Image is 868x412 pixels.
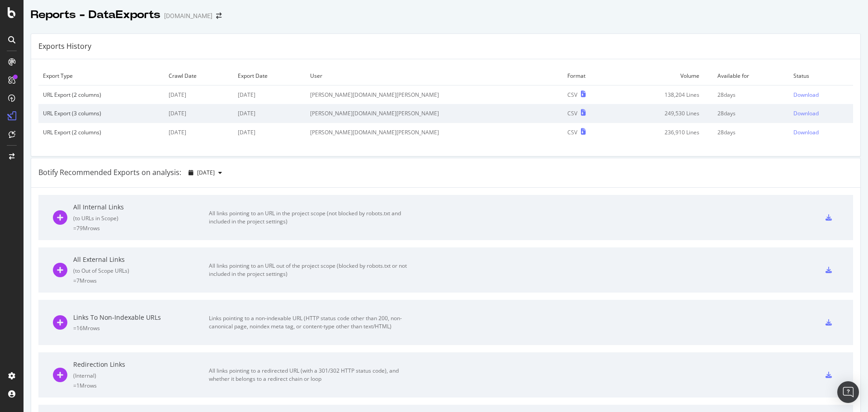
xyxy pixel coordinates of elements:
[563,66,614,85] td: Format
[43,91,160,99] div: URL Export (2 columns)
[73,360,209,369] div: Redirection Links
[826,214,832,221] div: csv-export
[614,104,713,123] td: 249,530 Lines
[793,128,819,136] div: Download
[789,66,853,85] td: Status
[73,313,209,322] div: Links To Non-Indexable URLs
[567,109,577,117] div: CSV
[209,367,412,383] div: All links pointing to a redirected URL (with a 301/302 HTTP status code), and whether it belongs ...
[233,104,306,123] td: [DATE]
[164,11,212,20] div: [DOMAIN_NAME]
[826,267,832,273] div: csv-export
[73,214,209,222] div: ( to URLs in Scope )
[567,128,577,136] div: CSV
[233,123,306,142] td: [DATE]
[306,85,563,104] td: [PERSON_NAME][DOMAIN_NAME][PERSON_NAME]
[826,372,832,378] div: csv-export
[713,85,789,104] td: 28 days
[164,104,233,123] td: [DATE]
[73,277,209,284] div: = 7M rows
[713,123,789,142] td: 28 days
[713,66,789,85] td: Available for
[306,66,563,85] td: User
[209,314,412,331] div: Links pointing to a non-indexable URL (HTTP status code other than 200, non-canonical page, noind...
[73,382,209,389] div: = 1M rows
[31,7,160,23] div: Reports - DataExports
[164,123,233,142] td: [DATE]
[209,209,412,226] div: All links pointing to an URL in the project scope (not blocked by robots.txt and included in the ...
[793,109,849,117] a: Download
[614,123,713,142] td: 236,910 Lines
[614,85,713,104] td: 138,204 Lines
[73,267,209,275] div: ( to Out of Scope URLs )
[38,66,164,85] td: Export Type
[713,104,789,123] td: 28 days
[73,324,209,332] div: = 16M rows
[233,66,306,85] td: Export Date
[38,41,91,52] div: Exports History
[73,372,209,379] div: ( Internal )
[233,85,306,104] td: [DATE]
[164,85,233,104] td: [DATE]
[793,91,819,99] div: Download
[43,109,160,117] div: URL Export (3 columns)
[185,166,226,180] button: [DATE]
[826,319,832,326] div: csv-export
[216,13,222,19] div: arrow-right-arrow-left
[73,203,209,212] div: All Internal Links
[793,128,849,136] a: Download
[306,104,563,123] td: [PERSON_NAME][DOMAIN_NAME][PERSON_NAME]
[614,66,713,85] td: Volume
[306,123,563,142] td: [PERSON_NAME][DOMAIN_NAME][PERSON_NAME]
[164,66,233,85] td: Crawl Date
[38,167,181,178] div: Botify Recommended Exports on analysis:
[43,128,160,136] div: URL Export (2 columns)
[837,381,859,403] div: Open Intercom Messenger
[209,262,412,278] div: All links pointing to an URL out of the project scope (blocked by robots.txt or not included in t...
[567,91,577,99] div: CSV
[73,224,209,232] div: = 79M rows
[793,91,849,99] a: Download
[793,109,819,117] div: Download
[197,169,215,176] span: 2025 Sep. 20th
[73,255,209,264] div: All External Links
